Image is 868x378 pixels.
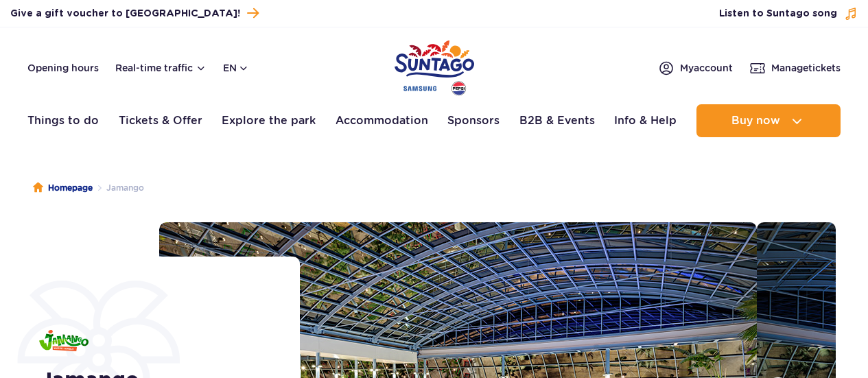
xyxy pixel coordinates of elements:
a: Info & Help [614,104,677,137]
a: Tickets & Offer [119,104,202,137]
li: Jamango [93,181,144,195]
a: Myaccount [658,60,733,76]
span: Give a gift voucher to [GEOGRAPHIC_DATA]! [10,7,240,21]
img: Jamango [39,330,89,351]
a: Accommodation [336,104,428,137]
span: Manage tickets [771,61,841,75]
a: Opening hours [27,61,99,75]
a: Explore the park [222,104,316,137]
span: Listen to Suntago song [719,7,837,21]
a: Things to do [27,104,99,137]
a: Homepage [33,181,93,195]
a: Managetickets [749,60,841,76]
button: Buy now [696,104,841,137]
a: B2B & Events [519,104,595,137]
button: Real-time traffic [115,62,207,73]
button: Listen to Suntago song [719,7,858,21]
span: My account [680,61,733,75]
a: Park of Poland [395,34,474,97]
span: Buy now [731,115,780,127]
a: Sponsors [447,104,500,137]
button: en [223,61,249,75]
a: Give a gift voucher to [GEOGRAPHIC_DATA]! [10,4,259,23]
